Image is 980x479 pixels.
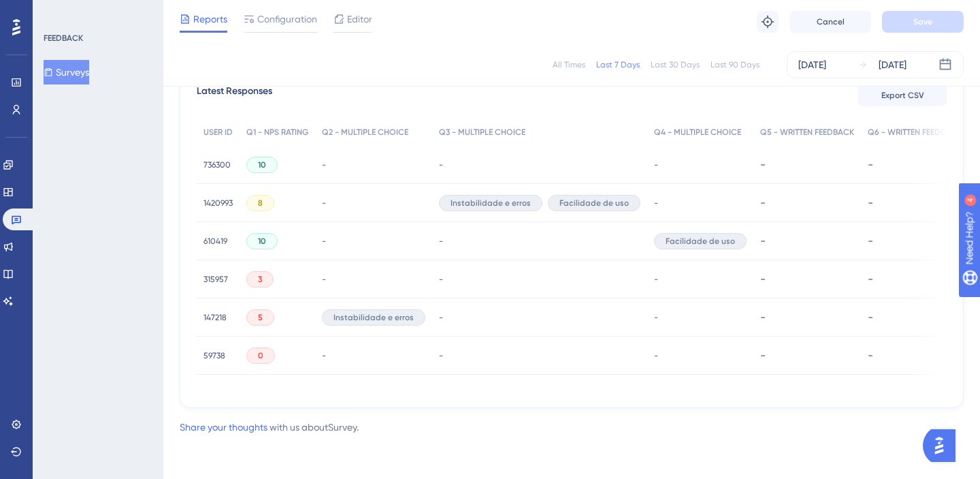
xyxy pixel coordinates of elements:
[197,83,272,108] span: Latest Responses
[654,159,658,170] span: -
[203,350,225,361] span: 59738
[257,11,317,27] span: Configuration
[710,59,759,70] div: Last 90 Days
[879,57,906,73] div: [DATE]
[654,350,658,361] span: -
[439,159,443,170] span: -
[868,234,962,247] div: -
[322,236,326,247] span: -
[258,198,263,208] span: 8
[760,127,854,138] span: Q5 - WRITTEN FEEDBACK
[881,90,924,101] span: Export CSV
[451,198,531,208] span: Instabilidade e erros
[193,11,227,27] span: Reports
[760,311,854,324] div: -
[559,198,629,208] span: Facilidade de uso
[333,312,414,323] span: Instabilidade e erros
[180,419,359,435] div: with us about Survey .
[322,274,326,285] span: -
[868,196,962,209] div: -
[322,350,326,361] span: -
[246,127,308,138] span: Q1 - NPS RATING
[923,425,964,466] iframe: UserGuiding AI Assistant Launcher
[322,198,326,208] span: -
[817,16,845,27] span: Cancel
[258,350,263,361] span: 0
[868,273,962,285] div: -
[439,274,443,285] span: -
[789,11,871,33] button: Cancel
[203,312,227,323] span: 147218
[654,198,658,208] span: -
[868,127,962,138] span: Q6 - WRITTEN FEEDBACK
[858,84,947,106] button: Export CSV
[258,159,266,170] span: 10
[760,196,854,209] div: -
[798,57,826,73] div: [DATE]
[654,274,658,285] span: -
[868,349,962,362] div: -
[258,236,266,247] span: 10
[258,312,263,323] span: 5
[203,127,233,138] span: USER ID
[322,127,408,138] span: Q2 - MULTIPLE CHOICE
[95,7,99,18] div: 4
[180,422,267,433] a: Share your thoughts
[882,11,964,33] button: Save
[44,60,89,84] button: Surveys
[760,158,854,171] div: -
[203,274,228,285] span: 315957
[760,234,854,247] div: -
[666,236,735,247] span: Facilidade de uso
[868,311,962,324] div: -
[651,59,700,70] div: Last 30 Days
[203,159,231,170] span: 736300
[913,16,932,27] span: Save
[258,274,262,285] span: 3
[347,11,372,27] span: Editor
[439,236,443,247] span: -
[439,127,525,138] span: Q3 - MULTIPLE CHOICE
[760,273,854,285] div: -
[32,3,85,20] span: Need Help?
[596,59,640,70] div: Last 7 Days
[760,349,854,362] div: -
[44,33,83,44] div: FEEDBACK
[439,312,443,323] span: -
[203,236,227,247] span: 610419
[322,159,326,170] span: -
[439,350,443,361] span: -
[553,59,585,70] div: All Times
[203,198,233,208] span: 1420993
[654,127,741,138] span: Q4 - MULTIPLE CHOICE
[868,158,962,171] div: -
[654,312,658,323] span: -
